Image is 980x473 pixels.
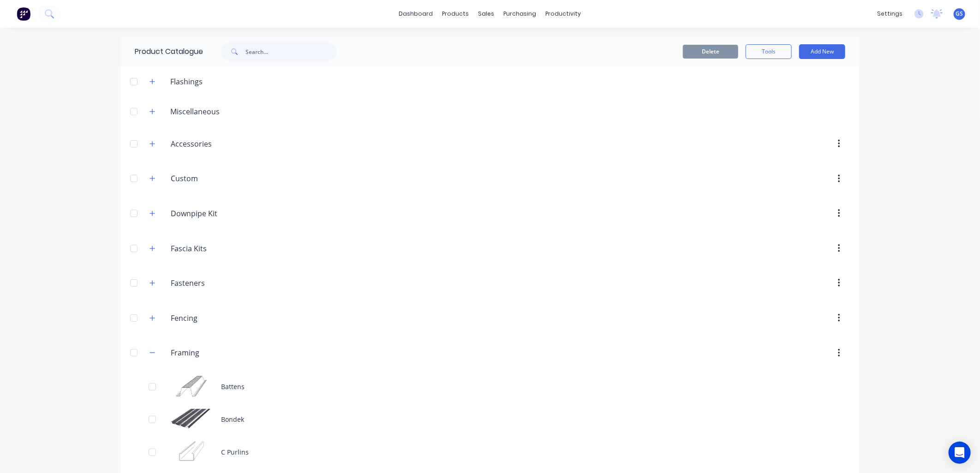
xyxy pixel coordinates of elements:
input: Enter category name [171,138,280,149]
input: Enter category name [171,347,280,358]
div: purchasing [499,7,541,21]
button: Delete [683,45,738,59]
div: Product Catalogue [121,37,203,66]
div: settings [872,7,907,21]
input: Enter category name [171,208,280,219]
div: sales [474,7,499,21]
input: Enter category name [171,243,280,254]
div: BondekBondek [121,403,859,436]
a: dashboard [394,7,438,21]
div: Flashings [163,76,210,87]
span: GS [956,10,963,18]
input: Enter category name [171,313,280,324]
div: Miscellaneous [163,106,227,117]
button: Tools [746,44,792,59]
input: Enter category name [171,278,280,289]
div: C PurlinsC Purlins [121,436,859,468]
div: Open Intercom Messenger [949,442,971,464]
img: Factory [17,7,30,21]
div: BattensBattens [121,370,859,403]
div: productivity [541,7,586,21]
button: Add New [799,44,845,59]
div: products [438,7,474,21]
input: Enter category name [171,173,280,184]
input: Search... [245,42,337,61]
